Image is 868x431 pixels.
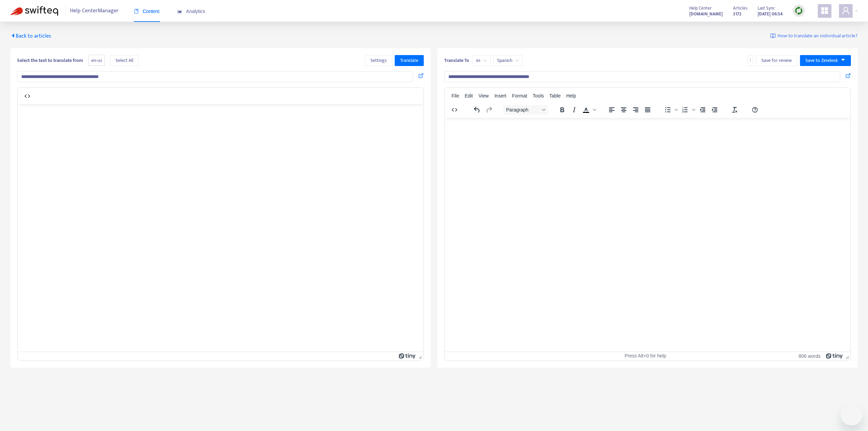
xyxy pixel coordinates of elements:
span: en-us [88,55,105,66]
button: Redo [483,105,495,115]
img: sync.dc5367851b00ba804db3.png [795,6,803,15]
span: appstore [820,6,829,15]
span: Format [512,93,527,99]
span: Help Center [689,4,712,12]
div: Press Alt+0 for help [580,353,711,359]
button: Translate [395,55,424,66]
iframe: Botón para iniciar la ventana de mensajería [841,404,863,426]
button: Settings [365,55,392,66]
button: Justify [642,105,653,115]
span: Select All [116,57,133,64]
span: Analytics [177,9,205,14]
span: area-chart [177,9,182,14]
a: Powered by Tiny [826,353,843,358]
div: Press the Up and Down arrow keys to resize the editor. [843,352,850,360]
button: Save to Zendeskcaret-down [800,55,851,66]
span: caret-down [841,57,845,62]
button: Align left [606,105,618,115]
div: Text color Black [580,105,597,115]
a: [DOMAIN_NAME] [689,10,723,18]
span: Tools [533,93,544,99]
span: es [476,55,487,66]
span: Spanish [497,55,519,66]
span: more [748,57,753,62]
button: 806 words [799,353,821,359]
button: more [748,55,753,66]
iframe: Rich Text Area [18,104,423,352]
strong: 3172 [733,10,741,18]
span: Table [549,93,560,99]
button: Help [749,105,761,115]
button: Decrease indent [697,105,708,115]
a: Powered by Tiny [399,353,416,358]
span: Save for review [761,57,792,64]
span: Translate [400,57,418,64]
button: Clear formatting [729,105,741,115]
span: View [478,93,489,99]
button: Undo [471,105,483,115]
span: Help Center Manager [70,4,119,17]
b: Select the text to translate from [17,56,83,64]
span: Help [566,93,576,99]
strong: [DATE] 06:54 [758,10,783,18]
div: Numbered list [679,105,696,115]
span: Paragraph [506,107,540,113]
button: Align right [630,105,641,115]
div: Bullet list [662,105,679,115]
span: File [451,93,459,99]
span: Save to Zendesk [805,57,838,64]
span: user [842,6,850,15]
a: How to translate an individual article? [770,32,858,40]
div: Press the Up and Down arrow keys to resize the editor. [416,352,423,360]
strong: [DOMAIN_NAME] [689,10,723,18]
button: Select All [110,55,139,66]
span: Last Sync [758,4,775,12]
span: Content [134,9,160,14]
span: Edit [465,93,473,99]
iframe: Rich Text Area [445,118,850,352]
img: Swifteq [10,6,58,16]
button: Align center [618,105,629,115]
button: Bold [556,105,568,115]
span: Articles [733,4,747,12]
b: Translate To [444,56,469,64]
span: Settings [370,57,387,64]
span: How to translate an individual article? [777,32,858,40]
span: caret-left [10,33,16,38]
button: Save for review [756,55,797,66]
button: Increase indent [709,105,720,115]
span: Back to articles [10,31,51,41]
span: book [134,9,139,14]
img: image-link [770,33,776,39]
button: Block Paragraph [503,105,548,115]
span: Insert [494,93,506,99]
button: Italic [568,105,580,115]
